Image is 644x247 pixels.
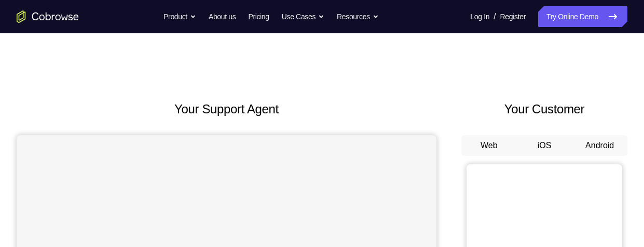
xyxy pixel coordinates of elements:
[163,6,196,27] button: Product
[461,100,627,119] h2: Your Customer
[500,6,526,27] a: Register
[470,6,489,27] a: Log In
[209,6,236,27] a: About us
[494,10,496,23] span: /
[538,6,627,27] a: Try Online Demo
[461,135,517,156] button: Web
[17,10,79,23] a: Go to the home page
[282,6,324,27] button: Use Cases
[17,100,436,119] h2: Your Support Agent
[248,6,269,27] a: Pricing
[517,135,572,156] button: iOS
[337,6,379,27] button: Resources
[572,135,627,156] button: Android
